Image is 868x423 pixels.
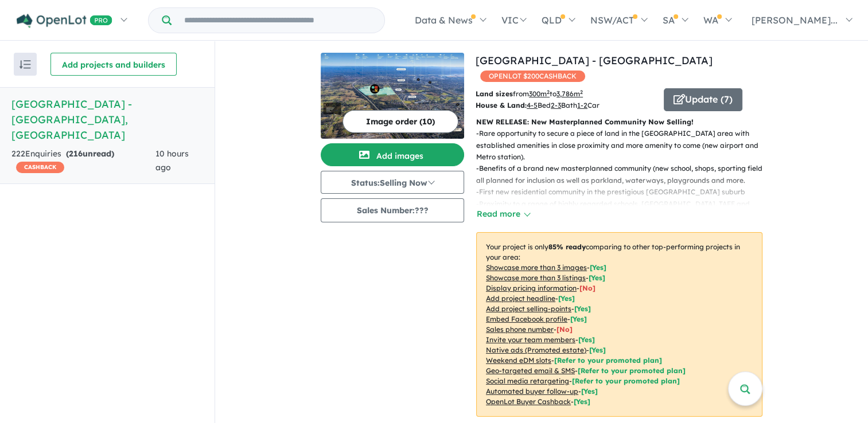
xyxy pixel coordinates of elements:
[486,273,586,282] u: Showcase more than 3 listings
[580,89,583,95] sup: 2
[17,14,112,28] img: Openlot PRO Logo White
[547,89,550,95] sup: 2
[321,171,464,194] button: Status:Selling Now
[527,101,538,109] u: 4-5
[476,128,772,163] p: - Rare opportunity to secure a piece of land in the [GEOGRAPHIC_DATA] area with established ameni...
[486,304,571,313] u: Add project selling-points
[581,387,598,395] span: [Yes]
[476,232,762,417] p: Your project is only comparing to other top-performing projects in your area: - - - - - - - - - -...
[589,273,605,282] span: [ Yes ]
[486,325,554,334] u: Sales phone number
[486,315,567,323] u: Embed Facebook profile
[321,198,464,222] button: Sales Number:???
[11,96,203,143] h5: [GEOGRAPHIC_DATA] - [GEOGRAPHIC_DATA] , [GEOGRAPHIC_DATA]
[752,14,838,26] span: [PERSON_NAME]...
[486,356,551,365] u: Weekend eDM slots
[579,284,595,292] span: [ No ]
[20,60,31,69] img: sort.svg
[476,101,527,109] b: House & Land:
[551,101,561,109] u: 2-3
[486,397,571,406] u: OpenLot Buyer Cashback
[577,101,587,109] u: 1-2
[578,366,686,375] span: [Refer to your promoted plan]
[486,335,575,344] u: Invite your team members
[556,89,583,98] u: 3,786 m
[554,356,662,365] span: [Refer to your promoted plan]
[321,53,464,139] img: Orchard Hills North Estate - Orchard Hills
[66,148,114,159] strong: ( unread)
[578,335,595,344] span: [ Yes ]
[476,198,772,222] p: - Proximity to a range of highly regarded schools, [GEOGRAPHIC_DATA], TAFE and hospitals.
[590,263,606,272] span: [ Yes ]
[476,54,713,67] a: [GEOGRAPHIC_DATA] - [GEOGRAPHIC_DATA]
[476,186,772,198] p: - First new residential community in the prestigious [GEOGRAPHIC_DATA] suburb
[486,263,587,272] u: Showcase more than 3 images
[342,110,458,133] button: Image order (10)
[486,346,586,354] u: Native ads (Promoted estate)
[548,242,586,251] b: 85 % ready
[589,346,606,354] span: [Yes]
[16,162,64,173] span: CASHBACK
[556,325,573,334] span: [ No ]
[574,304,591,313] span: [ Yes ]
[321,143,464,166] button: Add images
[486,294,555,303] u: Add project headline
[174,8,382,33] input: Try estate name, suburb, builder or developer
[50,53,177,76] button: Add projects and builders
[69,148,83,159] span: 216
[476,163,772,186] p: - Benefits of a brand new masterplanned community (new school, shops, sporting fields all planned...
[11,147,155,175] div: 222 Enquir ies
[574,397,590,406] span: [Yes]
[476,207,530,221] button: Read more
[486,387,578,395] u: Automated buyer follow-up
[550,89,583,98] span: to
[476,100,655,111] p: Bed Bath Car
[155,148,189,173] span: 10 hours ago
[664,88,742,111] button: Update (7)
[570,315,587,323] span: [ Yes ]
[486,284,577,292] u: Display pricing information
[476,88,655,100] p: from
[572,377,680,385] span: [Refer to your promoted plan]
[476,89,513,98] b: Land sizes
[529,89,550,98] u: 300 m
[558,294,575,303] span: [ Yes ]
[476,116,762,128] p: NEW RELEASE: New Masterplanned Community Now Selling!
[480,70,585,82] span: OPENLOT $ 200 CASHBACK
[486,377,569,385] u: Social media retargeting
[486,366,575,375] u: Geo-targeted email & SMS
